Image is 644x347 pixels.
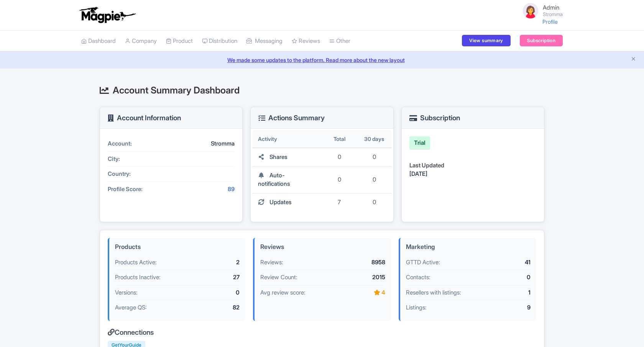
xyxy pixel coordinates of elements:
div: Review Count: [260,273,341,282]
div: Country: [108,170,165,178]
div: Profile Score: [108,185,165,194]
h2: Account Summary Dashboard [100,85,544,95]
div: Trial [409,136,430,150]
span: Auto-notifications [258,172,290,188]
div: 89 [165,185,235,194]
h4: Marketing [406,244,531,250]
div: Last Updated [409,161,536,170]
h3: Actions Summary [258,114,325,122]
a: Other [329,31,350,52]
button: Close announcement [631,55,636,64]
div: 0 [487,273,531,282]
span: 0 [373,198,376,206]
div: 0 [196,288,240,297]
div: 2 [196,258,240,267]
div: 1 [487,288,531,297]
td: 0 [322,167,357,193]
td: 7 [322,193,357,211]
a: View summary [462,35,510,46]
span: 0 [373,176,376,183]
h3: Account Information [108,114,181,122]
h4: Connections [108,329,536,336]
h4: Reviews [260,244,385,250]
div: 82 [196,303,240,312]
div: Contacts: [406,273,487,282]
div: Versions: [115,288,196,297]
a: We made some updates to the platform. Read more about the new layout [5,56,639,64]
div: Account: [108,139,165,148]
a: Distribution [202,31,237,52]
a: Subscription [520,35,563,46]
div: 9 [487,303,531,312]
div: 4 [342,288,385,297]
img: avatar_key_member-9c1dde93af8b07d7383eb8b5fb890c87.png [521,2,540,20]
div: Products Inactive: [115,273,196,282]
div: GTTD Active: [406,258,487,267]
span: Updates [269,198,292,206]
a: Product [166,31,193,52]
a: Profile [542,18,558,25]
div: Resellers with listings: [406,288,487,297]
h3: Subscription [409,114,460,122]
div: Stromma [165,139,235,148]
a: Admin Stromma [517,2,563,20]
td: 0 [322,148,357,167]
div: 27 [196,273,240,282]
span: Shares [269,153,287,160]
a: Reviews [292,31,320,52]
a: Dashboard [81,31,116,52]
div: Avg review score: [260,288,341,297]
div: 41 [487,258,531,267]
div: City: [108,155,165,164]
span: Admin [543,4,559,11]
div: Reviews: [260,258,341,267]
div: [DATE] [409,170,536,178]
div: Listings: [406,303,487,312]
a: Messaging [246,31,283,52]
div: Average QS: [115,303,196,312]
a: Company [125,31,157,52]
img: logo-ab69f6fb50320c5b225c76a69d11143b.png [77,7,137,23]
h4: Products [115,244,240,250]
small: Stromma [543,12,563,17]
th: 30 days [357,130,392,148]
th: Total [322,130,357,148]
div: 8958 [342,258,385,267]
div: 2015 [342,273,385,282]
th: Activity [252,130,322,148]
div: Products Active: [115,258,196,267]
span: 0 [373,153,376,160]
